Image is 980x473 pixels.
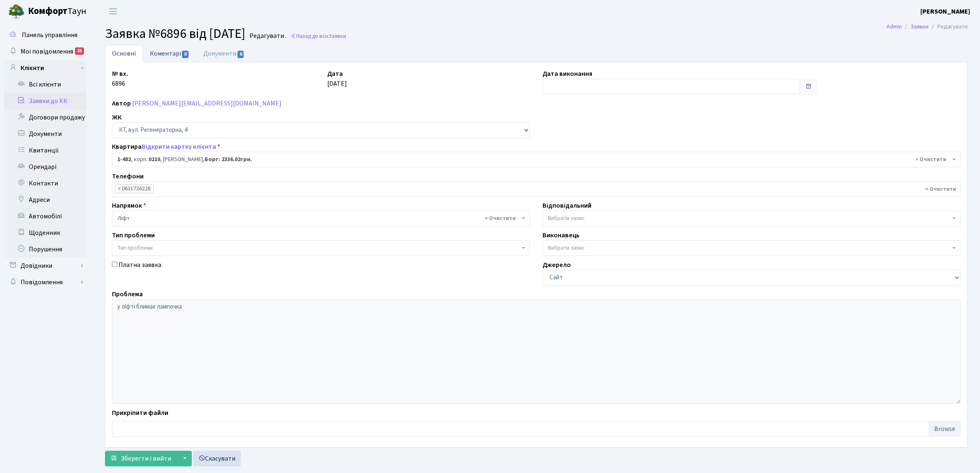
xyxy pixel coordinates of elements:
div: 6896 [106,69,321,94]
label: Дата [327,69,343,79]
button: Зберегти і вийти [105,451,177,466]
a: Договори продажу [4,109,86,126]
a: Мої повідомлення25 [4,43,86,60]
button: Переключити навігацію [103,5,123,18]
li: 0631726228 [115,184,154,193]
b: 0210 [149,155,160,164]
b: Комфорт [28,5,68,18]
label: Тип проблеми [112,230,155,240]
a: Контакти [4,175,86,192]
span: Видалити всі елементи [915,155,946,164]
a: Заявки [910,22,929,31]
a: Квитанції [4,142,86,159]
a: [PERSON_NAME] [920,7,970,16]
span: <b>1-482</b>, корп.: <b>0210</b>, Михайленко Костянтин Вікторович, <b>Борг: 2336.02грн.</b> [112,152,961,167]
a: Заявки до КК [4,93,86,109]
div: [DATE] [321,69,536,94]
a: Назад до всіхЗаявки [291,32,346,40]
small: Редагувати . [248,32,286,40]
label: Напрямок [112,201,146,211]
b: 1-482 [117,155,131,164]
span: Зберегти і вийти [121,454,171,463]
a: Порушення [4,241,86,258]
label: ЖК [112,112,121,122]
a: Клієнти [4,60,86,76]
label: Джерело [542,260,571,270]
span: Заявка №6896 від [DATE] [105,24,245,43]
label: Телефони [112,171,144,181]
span: 0 [182,51,189,58]
span: Вибрати запис [548,244,585,252]
span: × [118,185,121,193]
label: Виконавець [542,230,580,240]
li: Редагувати [929,22,968,31]
a: Документи [4,126,86,142]
span: Видалити всі елементи [485,214,516,222]
a: Довідники [4,258,86,274]
span: Заявки [328,32,346,40]
label: Автор [112,98,131,108]
label: Відповідальний [542,201,591,211]
label: Платна заявка [119,260,161,270]
label: Прикріпити файли [112,408,168,418]
label: Квартира [112,142,220,152]
span: 0 [237,51,244,58]
nav: breadcrumb [874,18,980,35]
span: Ліфт [112,211,530,226]
a: Документи [196,45,251,62]
div: 25 [75,47,84,55]
a: Панель управління [4,27,86,43]
a: Основні [105,45,143,62]
span: Тип проблеми [117,244,153,252]
a: Автомобілі [4,208,86,225]
a: Адреси [4,192,86,208]
label: № вх. [112,69,128,79]
a: Орендарі [4,159,86,175]
img: logo.png [8,3,25,20]
span: Мої повідомлення [21,47,73,56]
label: Проблема [112,289,143,299]
span: Панель управління [22,30,77,40]
textarea: у ліфті блимає лампочка [112,299,961,404]
a: Відкрити картку клієнта [142,142,216,151]
a: [PERSON_NAME][EMAIL_ADDRESS][DOMAIN_NAME] [132,99,282,108]
a: Повідомлення [4,274,86,290]
span: Видалити всі елементи [925,185,956,193]
span: Ліфт [117,214,520,222]
a: Admin [887,22,902,31]
b: Борг: 2336.02грн. [205,155,252,164]
a: Скасувати [193,451,241,466]
span: Вибрати запис [548,214,585,222]
a: Щоденник [4,225,86,241]
a: Коментарі [143,45,196,62]
span: Таун [28,5,86,19]
a: Всі клієнти [4,76,86,93]
span: <b>1-482</b>, корп.: <b>0210</b>, Михайленко Костянтин Вікторович, <b>Борг: 2336.02грн.</b> [117,155,950,164]
label: Дата виконання [542,69,592,79]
